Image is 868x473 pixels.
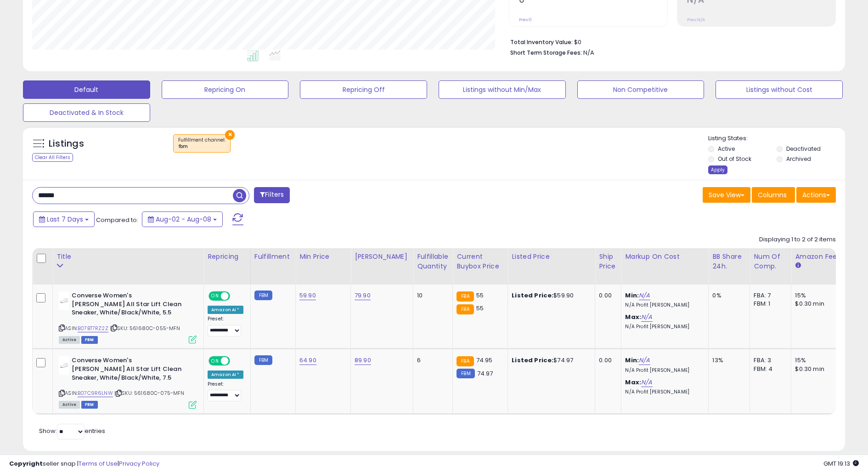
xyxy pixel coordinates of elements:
[786,145,821,153] label: Deactivated
[519,17,532,23] small: Prev: 0
[59,401,80,409] span: All listings currently available for purchase on Amazon
[759,235,836,244] div: Displaying 1 to 2 of 2 items
[96,216,138,224] span: Compared to:
[599,291,614,300] div: 0.00
[9,460,159,468] div: seller snap | |
[225,130,235,140] button: ×
[81,336,98,344] span: FBM
[229,357,243,365] span: OFF
[59,291,197,342] div: ASIN:
[355,252,409,262] div: [PERSON_NAME]
[439,80,566,99] button: Listings without Min/Max
[142,211,223,227] button: Aug-02 - Aug-08
[625,356,639,365] b: Min:
[599,356,614,365] div: 0.00
[476,356,493,365] span: 74.95
[687,17,705,23] small: Prev: N/A
[208,252,247,262] div: Repricing
[718,145,735,153] label: Active
[718,155,751,163] label: Out of Stock
[59,291,69,310] img: 21OdJ99HTCL._SL40_.jpg
[708,165,727,174] div: Apply
[512,356,553,365] b: Listed Price:
[754,356,784,365] div: FBA: 3
[417,252,449,271] div: Fulfillable Quantity
[512,291,588,300] div: $59.90
[512,291,553,300] b: Listed Price:
[208,306,243,314] div: Amazon AI *
[476,291,484,300] span: 55
[56,252,200,262] div: Title
[625,302,701,308] p: N/A Profit [PERSON_NAME]
[178,137,225,150] span: Fulfillment channel :
[457,304,473,314] small: FBA
[510,49,582,57] b: Short Term Storage Fees:
[208,370,243,379] div: Amazon AI *
[708,134,845,143] p: Listing States:
[33,211,95,227] button: Last 7 Days
[754,252,787,271] div: Num of Comp.
[72,291,183,319] b: Converse Women's [PERSON_NAME] All Star Lift Clean Sneaker, White/Black/White, 5.5
[512,356,588,365] div: $74.97
[625,291,639,300] b: Min:
[254,355,272,365] small: FBM
[716,80,843,99] button: Listings without Cost
[510,36,829,47] li: $0
[599,252,617,271] div: Ship Price
[641,378,652,387] a: N/A
[712,356,743,365] div: 13%
[510,38,573,46] b: Total Inventory Value:
[299,252,347,262] div: Min Price
[621,248,709,285] th: The percentage added to the cost of goods (COGS) that forms the calculator for Min & Max prices.
[299,291,316,300] a: 59.90
[795,262,800,270] small: Amazon Fees.
[209,357,221,365] span: ON
[178,143,225,150] div: fbm
[625,389,701,395] p: N/A Profit [PERSON_NAME]
[72,356,183,384] b: Converse Women's [PERSON_NAME] All Star Lift Clean Sneaker, White/Black/White, 7.5
[639,291,650,300] a: N/A
[23,80,150,99] button: Default
[209,292,221,300] span: ON
[625,324,701,330] p: N/A Profit [PERSON_NAME]
[625,252,705,262] div: Markup on Cost
[254,187,290,203] button: Filters
[114,389,185,397] span: | SKU: 561680C-075-MFN
[208,316,243,336] div: Preset:
[59,336,80,344] span: All listings currently available for purchase on Amazon
[79,459,118,468] a: Terms of Use
[162,80,289,99] button: Repricing On
[512,252,591,262] div: Listed Price
[417,356,445,365] div: 6
[457,356,473,366] small: FBA
[754,291,784,300] div: FBA: 7
[355,291,371,300] a: 79.90
[457,369,474,378] small: FBM
[78,389,113,397] a: B07C9R6LNW
[59,356,197,407] div: ASIN:
[625,313,641,321] b: Max:
[32,153,73,162] div: Clear All Filters
[417,291,445,300] div: 10
[477,369,493,378] span: 74.97
[476,304,484,313] span: 55
[457,252,504,271] div: Current Buybox Price
[300,80,427,99] button: Repricing Off
[754,300,784,308] div: FBM: 1
[119,459,159,468] a: Privacy Policy
[823,459,859,468] span: 2025-08-16 19:13 GMT
[754,365,784,373] div: FBM: 4
[355,356,371,365] a: 89.90
[583,48,594,57] span: N/A
[758,190,787,199] span: Columns
[81,401,98,409] span: FBM
[156,215,211,224] span: Aug-02 - Aug-08
[577,80,705,99] button: Non Competitive
[78,325,108,332] a: B07BT7RZ2Z
[39,427,105,435] span: Show: entries
[254,252,292,262] div: Fulfillment
[641,313,652,322] a: N/A
[110,325,180,332] span: | SKU: 561680C-055-MFN
[299,356,316,365] a: 64.90
[254,291,272,300] small: FBM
